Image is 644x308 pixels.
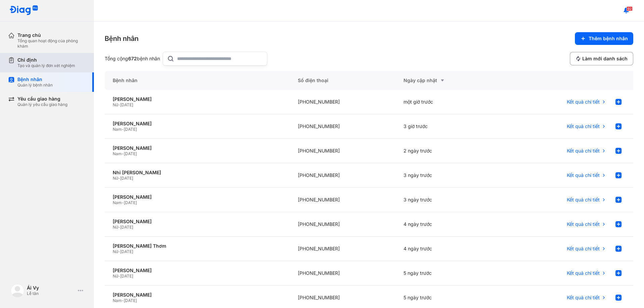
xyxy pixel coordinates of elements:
span: - [122,298,124,303]
span: Nữ [113,225,118,230]
div: 3 ngày trước [395,163,501,188]
div: Bệnh nhân [105,71,290,90]
span: Nam [113,151,122,156]
div: [PERSON_NAME] [113,267,282,273]
span: Kết quả chi tiết [567,246,600,252]
div: Bệnh nhân [105,34,139,43]
div: [PERSON_NAME] [113,96,282,102]
div: Bệnh nhân [17,76,53,82]
span: [DATE] [124,298,137,303]
span: [DATE] [124,127,137,132]
span: Kết quả chi tiết [567,172,600,178]
div: Lễ tân [27,291,75,296]
div: [PHONE_NUMBER] [290,90,395,114]
span: - [122,127,124,132]
span: Kết quả chi tiết [567,99,600,105]
span: Thêm bệnh nhân [589,36,628,42]
span: [DATE] [120,102,133,107]
div: Quản lý yêu cầu giao hàng [17,102,67,107]
span: - [118,225,120,230]
div: Chỉ định [17,57,75,63]
div: 2 ngày trước [395,139,501,163]
span: [DATE] [120,176,133,181]
span: [DATE] [124,200,137,205]
span: Nữ [113,273,118,279]
span: Nữ [113,249,118,254]
div: 5 ngày trước [395,261,501,286]
span: - [118,249,120,254]
div: [PHONE_NUMBER] [290,261,395,286]
div: Yêu cầu giao hàng [17,96,67,102]
span: 672 [128,56,137,61]
span: Nữ [113,102,118,107]
span: Kết quả chi tiết [567,197,600,203]
div: Nhi [PERSON_NAME] [113,170,282,176]
span: Kết quả chi tiết [567,295,600,301]
div: [PHONE_NUMBER] [290,139,395,163]
div: [PERSON_NAME] [113,194,282,200]
span: - [118,102,120,107]
button: Thêm bệnh nhân [575,32,633,45]
span: - [118,176,120,181]
span: Kết quả chi tiết [567,270,600,276]
span: Nữ [113,176,118,181]
img: logo [11,284,24,297]
button: Làm mới danh sách [570,52,633,65]
span: [DATE] [120,273,133,279]
div: [PERSON_NAME] [113,121,282,127]
div: 3 giờ trước [395,114,501,139]
div: Tạo và quản lý đơn xét nghiệm [17,63,75,68]
span: - [122,200,124,205]
div: [PHONE_NUMBER] [290,188,395,212]
div: [PERSON_NAME] [113,145,282,151]
span: 92 [627,6,633,11]
div: Số điện thoại [290,71,395,90]
span: Kết quả chi tiết [567,148,600,154]
div: [PERSON_NAME] Thơm [113,243,282,249]
span: - [122,151,124,156]
div: 4 ngày trước [395,237,501,261]
div: Trang chủ [17,32,86,38]
div: [PHONE_NUMBER] [290,212,395,237]
div: 4 ngày trước [395,212,501,237]
span: Nam [113,298,122,303]
div: Ngày cập nhật [404,76,493,84]
div: Tổng cộng bệnh nhân [105,56,160,62]
div: Quản lý bệnh nhân [17,82,53,88]
div: Ái Vy [27,285,75,291]
div: 3 ngày trước [395,188,501,212]
span: [DATE] [120,249,133,254]
span: Làm mới danh sách [582,56,628,62]
span: Nam [113,127,122,132]
div: [PERSON_NAME] [113,292,282,298]
span: Nam [113,200,122,205]
img: logo [9,5,38,16]
div: một giờ trước [395,90,501,114]
span: [DATE] [120,225,133,230]
span: Kết quả chi tiết [567,123,600,129]
span: - [118,273,120,279]
div: [PHONE_NUMBER] [290,237,395,261]
span: [DATE] [124,151,137,156]
div: Tổng quan hoạt động của phòng khám [17,38,86,49]
div: [PERSON_NAME] [113,219,282,225]
div: [PHONE_NUMBER] [290,114,395,139]
div: [PHONE_NUMBER] [290,163,395,188]
span: Kết quả chi tiết [567,221,600,227]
